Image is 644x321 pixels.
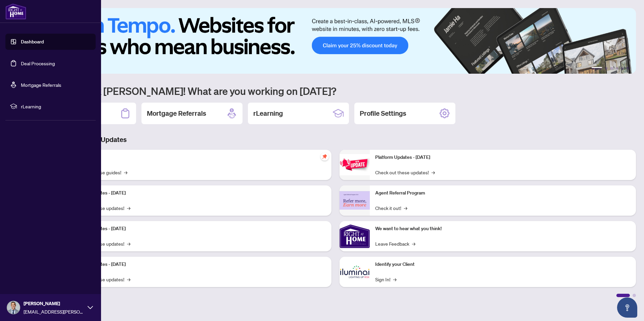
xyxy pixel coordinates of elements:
[24,300,84,307] span: [PERSON_NAME]
[5,3,26,20] img: logo
[340,154,370,175] img: Platform Updates - June 23, 2025
[591,67,602,70] button: 1
[127,204,130,212] span: →
[340,191,370,210] img: Agent Referral Program
[393,276,396,283] span: →
[21,39,44,45] a: Dashboard
[127,276,130,283] span: →
[21,103,91,110] span: rLearning
[375,225,631,233] p: We want to hear what you think!
[7,301,20,314] img: Profile Icon
[340,221,370,251] img: We want to hear what you think!
[71,154,326,161] p: Self-Help
[35,84,636,97] h1: Welcome back [PERSON_NAME]! What are you working on [DATE]?
[375,240,415,247] a: Leave Feedback→
[71,261,326,268] p: Platform Updates - [DATE]
[375,276,396,283] a: Sign In!→
[253,109,283,118] h2: rLearning
[431,169,435,176] span: →
[412,240,415,247] span: →
[124,169,127,176] span: →
[24,308,84,315] span: [EMAIL_ADDRESS][PERSON_NAME][DOMAIN_NAME]
[610,67,613,70] button: 3
[626,67,629,70] button: 6
[605,67,608,70] button: 2
[375,154,631,161] p: Platform Updates - [DATE]
[321,152,329,160] span: pushpin
[21,60,55,66] a: Deal Processing
[360,109,406,118] h2: Profile Settings
[621,67,624,70] button: 5
[375,204,407,212] a: Check it out!→
[375,261,631,268] p: Identify your Client
[35,8,636,74] img: Slide 0
[71,225,326,233] p: Platform Updates - [DATE]
[21,82,61,88] a: Mortgage Referrals
[147,109,206,118] h2: Mortgage Referrals
[71,189,326,197] p: Platform Updates - [DATE]
[404,204,407,212] span: →
[340,257,370,287] img: Identify your Client
[375,169,435,176] a: Check out these updates!→
[127,240,130,247] span: →
[616,67,618,70] button: 4
[375,189,631,197] p: Agent Referral Program
[617,297,637,318] button: Open asap
[35,135,636,144] h3: Brokerage & Industry Updates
